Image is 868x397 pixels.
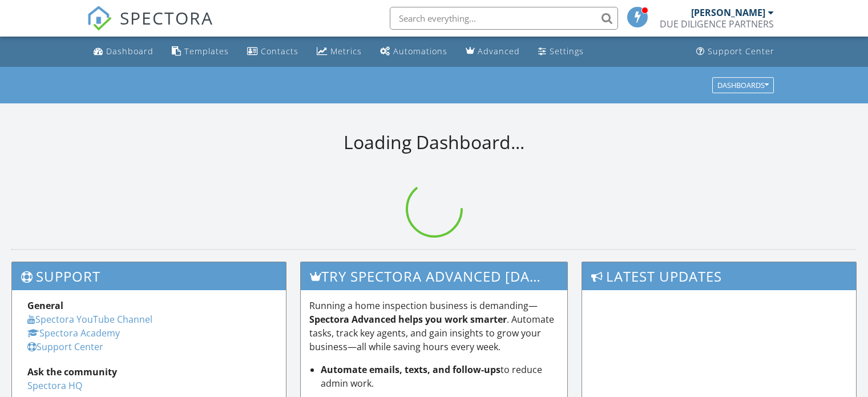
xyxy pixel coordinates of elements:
a: Automations (Basic) [376,41,452,62]
div: DUE DILIGENCE PARTNERS [660,18,774,30]
a: Spectora HQ [27,379,82,392]
li: to reduce admin work. [321,363,559,390]
a: Spectora Academy [27,327,120,339]
strong: General [27,299,63,312]
div: Settings [550,46,584,57]
strong: Automate emails, texts, and follow-ups [321,363,500,376]
div: Ask the community [27,365,271,379]
button: Dashboards [712,77,774,93]
strong: Spectora Advanced helps you work smarter [309,313,507,326]
a: Spectora YouTube Channel [27,313,152,326]
div: Templates [184,46,229,57]
a: Settings [534,41,588,62]
div: Contacts [261,46,298,57]
a: SPECTORA [87,15,213,39]
a: Support Center [692,41,779,62]
a: Advanced [461,41,524,62]
div: Metrics [330,46,362,57]
div: [PERSON_NAME] [691,7,765,18]
a: Metrics [312,41,366,62]
div: Dashboards [717,81,769,89]
div: Automations [393,46,447,57]
a: Dashboard [89,41,158,62]
a: Support Center [27,340,103,353]
img: The Best Home Inspection Software - Spectora [87,6,112,31]
a: Templates [167,41,233,62]
h3: Try spectora advanced [DATE] [301,262,568,290]
h3: Latest Updates [582,262,856,290]
div: Support Center [708,46,774,57]
h3: Support [12,262,286,290]
div: Dashboard [106,46,154,57]
input: Search everything... [390,7,618,30]
p: Running a home inspection business is demanding— . Automate tasks, track key agents, and gain ins... [309,299,559,354]
a: Contacts [243,41,303,62]
div: Advanced [478,46,520,57]
span: SPECTORA [120,6,213,30]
